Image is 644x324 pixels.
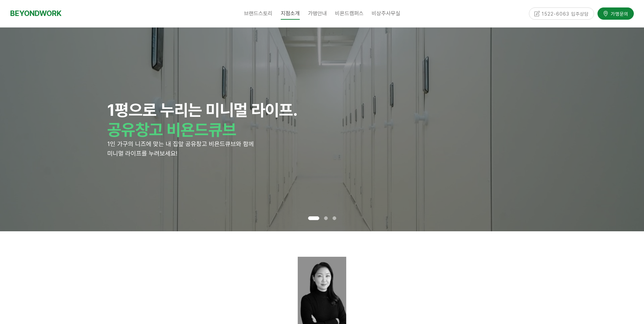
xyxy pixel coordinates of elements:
[10,7,61,20] a: BEYONDWORK
[609,9,628,16] span: 가맹문의
[304,5,331,22] a: 가맹안내
[107,100,298,120] strong: 1평으로 누리는 미니멀 라이프.
[240,5,277,22] a: 브랜드스토리
[308,10,327,17] span: 가맹안내
[277,5,304,22] a: 지점소개
[244,10,273,17] span: 브랜드스토리
[107,140,254,147] span: 1인 가구의 니즈에 맞는 내 집앞 공유창고 비욘드큐브와 함께
[372,10,400,17] span: 비상주사무실
[331,5,368,22] a: 비욘드캠퍼스
[335,10,364,17] span: 비욘드캠퍼스
[107,150,177,157] span: 미니멀 라이프를 누려보세요!
[281,7,300,20] span: 지점소개
[368,5,404,22] a: 비상주사무실
[107,120,236,140] strong: 공유창고 비욘드큐브
[597,6,634,18] a: 가맹문의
